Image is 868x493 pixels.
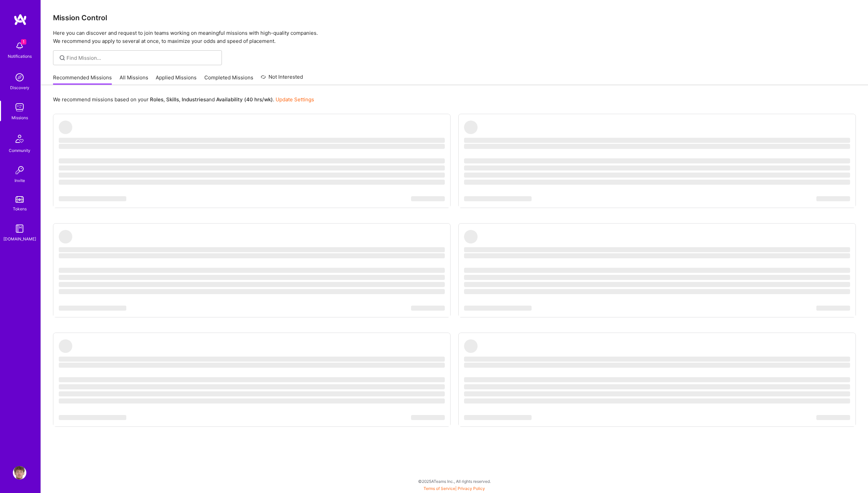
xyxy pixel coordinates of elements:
a: Not Interested [261,73,303,85]
b: Industries [182,96,206,103]
span: | [424,486,485,491]
a: All Missions [120,74,148,85]
div: Tokens [13,205,27,212]
h3: Mission Control [53,14,856,22]
img: tokens [16,196,24,203]
a: Update Settings [276,96,314,103]
img: User Avatar [13,466,26,479]
a: Privacy Policy [458,486,485,491]
img: guide book [13,222,26,235]
div: © 2025 ATeams Inc., All rights reserved. [41,473,868,490]
img: logo [14,14,27,26]
span: 1 [21,39,26,45]
div: [DOMAIN_NAME] [3,235,36,242]
img: Invite [13,163,26,177]
p: Here you can discover and request to join teams working on meaningful missions with high-quality ... [53,29,856,45]
img: bell [13,39,26,53]
div: Community [9,147,30,154]
a: User Avatar [11,466,28,479]
b: Roles [150,96,163,103]
div: Missions [11,114,28,121]
b: Skills [166,96,179,103]
img: teamwork [13,101,26,114]
input: Find Mission... [67,54,217,61]
img: Community [11,131,28,147]
a: Terms of Service [424,486,455,491]
img: discovery [13,71,26,84]
a: Completed Missions [204,74,253,85]
a: Recommended Missions [53,74,112,85]
div: Discovery [10,84,29,91]
a: Applied Missions [156,74,197,85]
b: Availability (40 hrs/wk) [216,96,273,103]
div: Invite [15,177,25,184]
p: We recommend missions based on your , , and . [53,96,314,103]
i: icon SearchGrey [58,54,66,62]
div: Notifications [8,53,32,60]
